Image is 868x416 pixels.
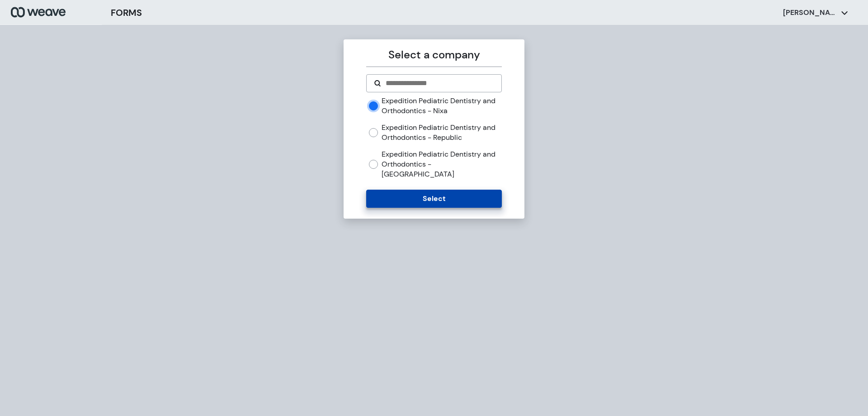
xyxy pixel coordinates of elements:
p: [PERSON_NAME] [783,8,837,18]
p: Select a company [366,47,501,63]
button: Select [366,190,501,208]
label: Expedition Pediatric Dentistry and Orthodontics - [GEOGRAPHIC_DATA] [382,149,501,179]
input: Search [385,78,494,89]
h3: FORMS [111,6,142,19]
label: Expedition Pediatric Dentistry and Orthodontics - Republic [382,123,501,142]
label: Expedition Pediatric Dentistry and Orthodontics - Nixa [382,96,501,115]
